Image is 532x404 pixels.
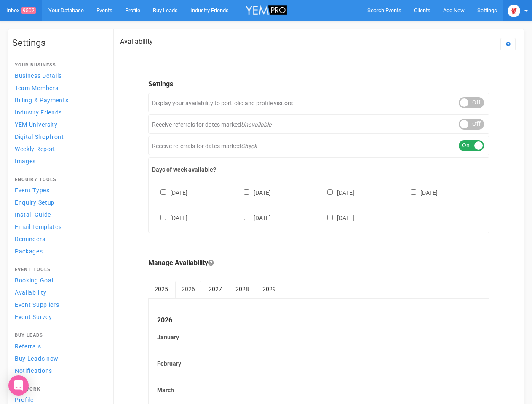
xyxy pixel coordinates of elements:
[12,340,105,352] a: Referrals
[15,236,45,242] span: Reminders
[15,158,36,165] span: Images
[319,188,354,197] label: [DATE]
[327,189,333,195] input: [DATE]
[152,213,187,222] label: [DATE]
[15,121,58,128] span: YEM University
[12,70,105,81] a: Business Details
[15,301,59,308] span: Event Suppliers
[148,281,174,298] a: 2025
[12,82,105,93] a: Team Members
[12,245,105,257] a: Packages
[235,213,271,222] label: [DATE]
[411,189,416,195] input: [DATE]
[160,189,166,195] input: [DATE]
[12,38,105,48] h1: Settings
[12,155,105,167] a: Images
[160,215,166,220] input: [DATE]
[12,94,105,106] a: Billing & Payments
[12,221,105,232] a: Email Templates
[15,314,52,320] span: Event Survey
[15,333,102,338] h4: Buy Leads
[229,281,255,298] a: 2028
[402,188,438,197] label: [DATE]
[12,287,105,298] a: Availability
[202,281,228,298] a: 2027
[443,7,465,13] span: Add New
[256,281,282,298] a: 2029
[508,5,520,17] img: open-uri20250107-2-1pbi2ie
[12,365,105,376] a: Notifications
[241,143,257,149] em: Check
[12,274,105,286] a: Booking Goal
[157,333,481,341] label: January
[148,114,489,134] div: Receive referrals for dates marked
[12,184,105,196] a: Event Types
[15,248,43,255] span: Packages
[241,121,271,128] em: Unavailable
[175,281,201,298] a: 2026
[15,289,46,296] span: Availability
[157,386,481,394] label: March
[12,119,105,130] a: YEM University
[152,165,486,174] label: Days of week available?
[327,215,333,220] input: [DATE]
[12,299,105,310] a: Event Suppliers
[15,211,51,218] span: Install Guide
[15,63,102,68] h4: Your Business
[8,375,29,396] div: Open Intercom Messenger
[15,267,102,272] h4: Event Tools
[15,367,52,374] span: Notifications
[15,97,69,104] span: Billing & Payments
[319,213,354,222] label: [DATE]
[15,133,64,140] span: Digital Shopfront
[15,277,53,284] span: Booking Goal
[12,209,105,220] a: Install Guide
[367,7,401,13] span: Search Events
[12,311,105,322] a: Event Survey
[15,223,62,230] span: Email Templates
[148,136,489,155] div: Receive referrals for dates marked
[148,80,489,89] legend: Settings
[244,189,249,195] input: [DATE]
[15,387,102,392] h4: Network
[15,72,62,79] span: Business Details
[152,188,187,197] label: [DATE]
[12,233,105,245] a: Reminders
[157,316,481,325] legend: 2026
[15,187,50,194] span: Event Types
[21,7,36,14] span: 9502
[12,197,105,208] a: Enquiry Setup
[15,199,55,206] span: Enquiry Setup
[414,7,430,13] span: Clients
[148,93,489,112] div: Display your availability to portfolio and profile visitors
[12,131,105,142] a: Digital Shopfront
[120,38,153,45] h2: Availability
[157,359,481,368] label: February
[15,177,102,182] h4: Enquiry Tools
[12,353,105,364] a: Buy Leads now
[148,258,489,268] legend: Manage Availability
[235,188,271,197] label: [DATE]
[244,215,249,220] input: [DATE]
[12,106,105,118] a: Industry Friends
[12,143,105,154] a: Weekly Report
[15,146,56,152] span: Weekly Report
[15,85,58,91] span: Team Members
